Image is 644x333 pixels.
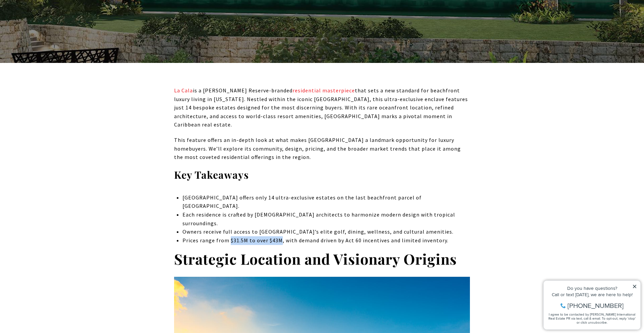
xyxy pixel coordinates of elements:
[7,15,97,20] div: Do you have questions?
[174,87,193,94] a: La Cala - open in a new tab
[174,136,470,162] p: This feature offers an in-depth look at what makes [GEOGRAPHIC_DATA] a landmark opportunity for l...
[292,87,355,94] a: residential masterpiece - open in a new tab
[182,228,470,236] li: Owners receive full access to [GEOGRAPHIC_DATA]’s elite golf, dining, wellness, and cultural amen...
[174,168,249,181] strong: Key Takeaways
[28,31,84,38] span: [PHONE_NUMBER]
[182,211,470,228] li: Each residence is crafted by [DEMOGRAPHIC_DATA] architects to harmonize modern design with tropic...
[174,86,470,129] p: is a [PERSON_NAME] Reserve-branded that sets a new standard for beachfront luxury living in [US_S...
[182,236,470,245] li: Prices range from $31.5M to over $43M, with demand driven by Act 60 incentives and limited invent...
[174,249,457,268] strong: Strategic Location and Visionary Origins
[8,41,96,54] span: I agree to be contacted by [PERSON_NAME] International Real Estate PR via text, call & email. To ...
[7,21,97,26] div: Call or text [DATE], we are here to help!
[182,193,470,211] li: [GEOGRAPHIC_DATA] offers only 14 ultra-exclusive estates on the last beachfront parcel of [GEOGRA...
